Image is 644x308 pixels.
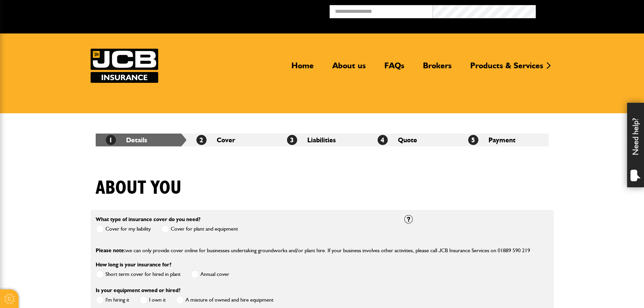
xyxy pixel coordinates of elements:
[96,246,549,255] p: we can only provide cover online for businesses undertaking groundworks and/or plant hire. If you...
[468,135,478,145] span: 5
[161,225,238,233] label: Cover for plant and equipment
[91,49,158,83] img: JCB Insurance Services logo
[96,288,181,293] label: Is your equipment owned or hired?
[627,103,644,187] div: Need help?
[378,135,388,145] span: 4
[379,61,409,76] a: FAQs
[286,61,319,76] a: Home
[191,270,229,279] label: Annual cover
[196,135,207,145] span: 2
[418,61,457,76] a: Brokers
[96,270,181,279] label: Short term cover for hired in plant
[287,135,297,145] span: 3
[536,5,639,16] button: Broker Login
[96,225,151,233] label: Cover for my liability
[96,296,129,304] label: I'm hiring it
[96,262,171,267] label: How long is your insurance for?
[106,135,116,145] span: 1
[176,296,273,304] label: A mixture of owned and hire equipment
[327,61,371,76] a: About us
[96,134,186,146] li: Details
[458,134,549,146] li: Payment
[186,134,277,146] li: Cover
[96,177,182,199] h1: About you
[96,247,125,254] span: Please note:
[91,49,158,83] a: JCB Insurance Services
[465,61,548,76] a: Products & Services
[277,134,367,146] li: Liabilities
[139,296,166,304] label: I own it
[367,134,458,146] li: Quote
[96,217,200,222] label: What type of insurance cover do you need?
